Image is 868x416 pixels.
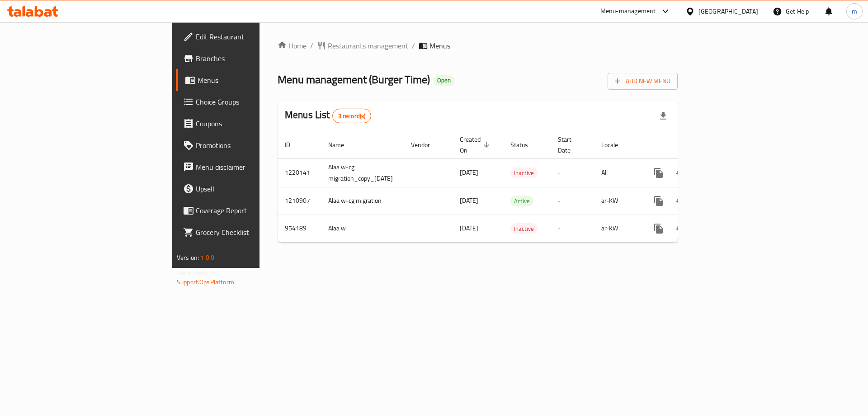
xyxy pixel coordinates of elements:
[648,218,670,239] button: more
[615,76,670,87] span: Add New Menu
[601,139,630,150] span: Locale
[177,252,199,263] span: Version:
[196,140,310,151] span: Promotions
[411,139,442,150] span: Vendor
[176,26,317,48] a: Edit Restaurant
[510,223,538,234] div: Inactive
[460,222,478,234] span: [DATE]
[196,183,310,194] span: Upsell
[196,162,310,172] span: Menu disclaimer
[196,53,310,64] span: Branches
[176,156,317,178] a: Menu disclaimer
[412,40,415,51] li: /
[196,96,310,107] span: Choice Groups
[551,187,594,215] td: -
[648,190,670,212] button: more
[176,178,317,200] a: Upsell
[698,6,758,16] div: [GEOGRAPHIC_DATA]
[670,218,691,239] button: Change Status
[429,40,450,51] span: Menus
[460,134,492,156] span: Created On
[176,91,317,113] a: Choice Groups
[510,224,538,234] span: Inactive
[510,196,533,206] div: Active
[200,252,214,263] span: 1.0.0
[196,118,310,129] span: Coupons
[460,167,478,178] span: [DATE]
[176,113,317,134] a: Coupons
[852,6,857,16] span: m
[328,40,408,51] span: Restaurants management
[198,75,310,86] span: Menus
[321,187,404,215] td: Alaa w-cg migration
[176,48,317,69] a: Branches
[278,69,430,90] span: Menu management ( Burger Time )
[510,168,538,178] span: Inactive
[608,73,678,90] button: Add New Menu
[510,139,540,150] span: Status
[176,134,317,156] a: Promotions
[670,190,691,212] button: Change Status
[551,158,594,187] td: -
[594,215,641,242] td: ar-KW
[176,200,317,221] a: Coverage Report
[641,131,742,159] th: Actions
[285,108,371,123] h2: Menus List
[196,227,310,238] span: Grocery Checklist
[278,40,678,51] nav: breadcrumb
[176,221,317,243] a: Grocery Checklist
[328,139,356,150] span: Name
[332,109,372,123] div: Total records count
[460,195,478,206] span: [DATE]
[648,162,670,184] button: more
[196,205,310,216] span: Coverage Report
[321,158,404,187] td: Alaa w-cg migration_copy_[DATE]
[196,31,310,42] span: Edit Restaurant
[670,162,691,184] button: Change Status
[285,139,302,150] span: ID
[177,276,234,288] a: Support.OpsPlatform
[321,215,404,242] td: Alaa w
[510,196,533,206] span: Active
[176,69,317,91] a: Menus
[600,6,656,17] div: Menu-management
[434,77,454,84] span: Open
[317,40,408,51] a: Restaurants management
[333,112,371,120] span: 3 record(s)
[278,131,742,243] table: enhanced table
[594,187,641,215] td: ar-KW
[434,75,454,86] div: Open
[551,215,594,242] td: -
[177,267,218,279] span: Get support on:
[594,158,641,187] td: All
[558,134,583,156] span: Start Date
[652,105,674,127] div: Export file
